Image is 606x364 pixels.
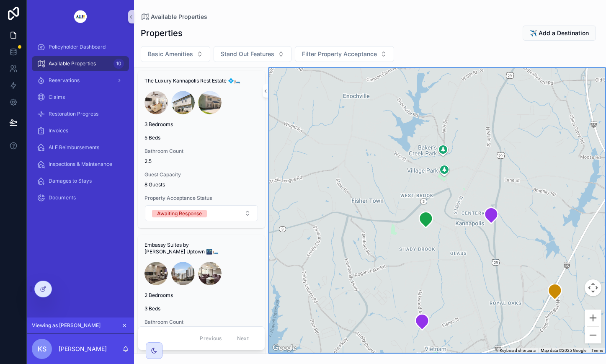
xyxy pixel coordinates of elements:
span: Inspections & Maintenance [49,161,112,168]
button: Select Button [145,205,258,221]
a: Claims [32,90,129,105]
a: Documents [32,190,129,205]
span: Filter Property Acceptance [302,50,377,58]
a: Available Properties [141,13,207,21]
div: scrollable content [27,34,134,216]
div: 10 [113,59,124,69]
span: KS [38,344,46,354]
span: 3 Beds [144,305,258,312]
a: Inspections & Maintenance [32,157,129,172]
a: Restoration Progress [32,106,129,121]
span: Bathroom Count [144,148,258,155]
p: [PERSON_NAME] [59,345,107,353]
div: Awaiting Response [157,210,202,217]
button: Select Button [214,46,291,62]
span: ✈️ Add a Destination [530,29,589,37]
span: Stand Out Features [221,50,274,58]
span: 2 Bedrooms [144,292,258,299]
span: Embassy Suites by [PERSON_NAME] Uptown 🌃🛏️ [144,242,258,255]
a: Available Properties10 [32,56,129,71]
a: Reservations [32,73,129,88]
span: Damages to Stays [49,178,92,184]
a: Open this area in Google Maps (opens a new window) [271,343,298,354]
span: 6 Guests [144,352,258,359]
button: Select Button [141,46,210,62]
button: Zoom out [585,327,601,343]
a: Damages to Stays [32,173,129,188]
img: Google [271,343,298,354]
button: Map camera controls [585,279,601,296]
span: Invoices [49,127,68,134]
span: Reservations [49,77,80,84]
span: Claims [49,94,65,101]
span: Basic Amenities [148,50,193,58]
span: The Luxury Kannapolis Rest Estate 💠🛏️ [144,77,258,84]
span: Available Properties [49,60,96,67]
button: Zoom in [585,310,601,326]
span: Property Acceptance Status [144,195,258,201]
span: 3 Bedrooms [144,121,258,128]
a: Terms (opens in new tab) [591,348,603,353]
a: The Luxury Kannapolis Rest Estate 💠🛏️3 Bedrooms5 BedsBathroom Count2.5Guest Capacity8 GuestsPrope... [138,71,265,228]
button: Select Button [295,46,394,62]
span: ALE Reimbursements [49,144,99,151]
button: ✈️ Add a Destination [523,26,596,41]
a: ALE Reimbursements [32,140,129,155]
span: Guest Capacity [144,171,258,178]
span: Bathroom Count [144,319,258,325]
span: 2.5 [144,158,258,165]
span: Documents [49,194,76,201]
img: App logo [67,10,93,23]
button: Keyboard shortcuts [500,348,536,354]
span: 5 Beds [144,134,258,141]
span: Available Properties [151,13,207,21]
h1: Properties [141,27,183,39]
span: Policyholder Dashboard [49,44,106,50]
span: 8 Guests [144,181,258,188]
a: Policyholder Dashboard [32,39,129,54]
span: Viewing as [PERSON_NAME] [32,322,101,329]
a: Invoices [32,123,129,138]
span: Restoration Progress [49,111,98,117]
span: Map data ©2025 Google [541,348,586,353]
